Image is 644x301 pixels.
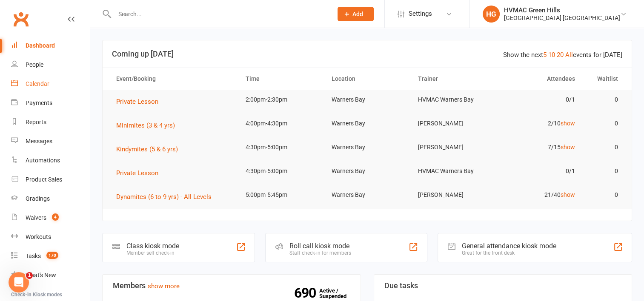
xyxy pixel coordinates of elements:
[324,90,410,110] td: Warners Bay
[26,272,56,278] div: What's New
[238,185,324,205] td: 5:00pm-5:45pm
[26,138,52,145] div: Messages
[462,250,556,256] div: Great for the front desk
[294,287,319,299] strong: 690
[26,42,55,49] div: Dashboard
[116,168,164,178] button: Private Lesson
[548,51,555,59] a: 10
[583,114,626,133] td: 0
[324,161,410,181] td: Warners Bay
[583,161,626,181] td: 0
[26,176,62,183] div: Product Sales
[26,233,51,240] div: Workouts
[583,185,626,205] td: 0
[583,90,626,110] td: 0
[352,11,363,17] span: Add
[11,170,90,189] a: Product Sales
[109,68,238,90] th: Event/Booking
[26,119,46,125] div: Reports
[11,247,90,266] a: Tasks 170
[561,144,575,150] a: show
[410,137,497,157] td: [PERSON_NAME]
[26,61,43,68] div: People
[410,161,497,181] td: HVMAC Warners Bay
[410,114,497,133] td: [PERSON_NAME]
[561,120,575,127] a: show
[496,185,583,205] td: 21/40
[116,169,158,177] span: Private Lesson
[238,90,324,110] td: 2:00pm-2:30pm
[11,189,90,208] a: Gradings
[565,51,573,59] a: All
[11,94,90,113] a: Payments
[11,74,90,94] a: Calendar
[324,137,410,157] td: Warners Bay
[126,242,179,250] div: Class kiosk mode
[384,281,622,290] h3: Due tasks
[116,97,164,107] button: Private Lesson
[11,113,90,132] a: Reports
[112,8,326,20] input: Search...
[26,253,41,259] div: Tasks
[462,242,556,250] div: General attendance kiosk mode
[26,157,60,164] div: Automations
[113,281,350,290] h3: Members
[26,272,33,279] span: 1
[116,193,212,201] span: Dynamites (6 to 9 yrs) - All Levels
[126,250,179,256] div: Member self check-in
[112,50,622,58] h3: Coming up [DATE]
[11,36,90,55] a: Dashboard
[116,120,181,131] button: Minimites (3 & 4 yrs)
[324,185,410,205] td: Warners Bay
[46,252,58,259] span: 170
[11,151,90,170] a: Automations
[289,250,351,256] div: Staff check-in for members
[409,4,432,23] span: Settings
[26,195,50,202] div: Gradings
[338,7,374,21] button: Add
[324,114,410,133] td: Warners Bay
[324,68,410,90] th: Location
[410,90,497,110] td: HVMAC Warners Bay
[504,6,620,14] div: HVMAC Green Hills
[410,185,497,205] td: [PERSON_NAME]
[116,122,175,129] span: Minimites (3 & 4 yrs)
[11,266,90,285] a: What's New
[496,90,583,110] td: 0/1
[10,9,31,30] a: Clubworx
[410,68,497,90] th: Trainer
[11,208,90,227] a: Waivers 4
[52,213,59,221] span: 4
[496,137,583,157] td: 7/15
[26,99,52,106] div: Payments
[116,144,184,154] button: Kindymites (5 & 6 yrs)
[26,214,46,221] div: Waivers
[504,14,620,22] div: [GEOGRAPHIC_DATA] [GEOGRAPHIC_DATA]
[11,227,90,247] a: Workouts
[148,282,180,290] a: show more
[496,68,583,90] th: Attendees
[11,132,90,151] a: Messages
[496,161,583,181] td: 0/1
[557,51,564,59] a: 20
[238,68,324,90] th: Time
[11,55,90,74] a: People
[9,272,29,292] iframe: Intercom live chat
[238,137,324,157] td: 4:30pm-5:00pm
[496,114,583,133] td: 2/10
[238,161,324,181] td: 4:30pm-5:00pm
[116,98,158,105] span: Private Lesson
[583,137,626,157] td: 0
[583,68,626,90] th: Waitlist
[289,242,351,250] div: Roll call kiosk mode
[483,6,500,23] div: HG
[561,191,575,198] a: show
[543,51,547,59] a: 5
[503,50,622,60] div: Show the next events for [DATE]
[26,80,49,87] div: Calendar
[238,114,324,133] td: 4:00pm-4:30pm
[116,145,178,153] span: Kindymites (5 & 6 yrs)
[116,192,218,202] button: Dynamites (6 to 9 yrs) - All Levels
